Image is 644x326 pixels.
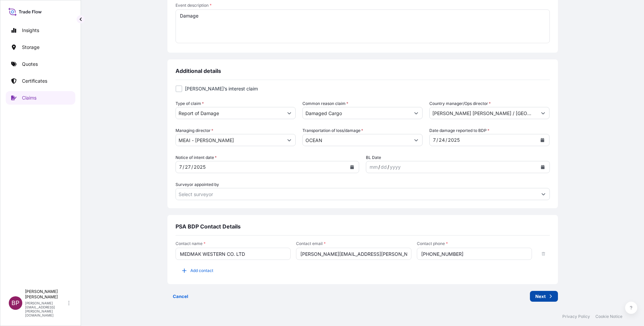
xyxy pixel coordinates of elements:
button: Show suggestions [410,107,422,119]
button: Next [530,291,558,302]
div: / [378,163,380,171]
div: month, [432,136,436,144]
div: / [446,136,447,144]
input: Select type [176,107,283,119]
div: day, [438,136,446,144]
p: Insights [22,27,39,34]
button: Show suggestions [410,134,422,146]
div: year, [193,163,206,171]
span: Contact name [176,241,291,246]
span: Add contact [190,267,213,274]
span: Contact email [296,241,411,246]
span: Date damage reported to BDP [429,127,489,134]
button: Show suggestions [283,107,295,119]
a: Insights [6,24,75,37]
div: day, [184,163,191,171]
p: Certificates [22,78,47,84]
a: Claims [6,91,75,105]
a: Cookie Notice [595,314,622,319]
button: Show suggestions [537,107,549,119]
div: year, [389,163,401,171]
label: Country manager/Ops director [429,100,491,107]
div: / [183,163,184,171]
div: / [387,163,389,171]
a: Quotes [6,57,75,71]
div: / [436,136,438,144]
button: Show suggestions [537,188,549,200]
a: Certificates [6,74,75,88]
label: Type of claim [176,100,204,107]
span: Event description [176,3,550,8]
p: [PERSON_NAME][EMAIL_ADDRESS][PERSON_NAME][DOMAIN_NAME] [25,301,67,317]
p: [PERSON_NAME] [PERSON_NAME] [25,289,67,300]
input: Select managing director [176,134,283,146]
div: year, [447,136,460,144]
div: month, [369,163,378,171]
label: Managing director [176,127,213,134]
input: Select surveyor [176,188,537,200]
button: Calendar [347,162,357,172]
span: Additional details [176,67,221,74]
button: Show suggestions [283,134,295,146]
button: Add contact [176,265,219,276]
span: BP [11,300,20,306]
p: Next [535,293,546,300]
a: Privacy Policy [562,314,590,319]
input: Who can we talk to? [176,248,291,260]
input: Select transportation [303,134,410,146]
p: Claims [22,94,36,101]
textarea: Damage [176,9,550,43]
input: Select director [430,107,537,119]
div: month, [179,163,183,171]
p: Quotes [22,61,38,67]
button: Calendar [537,162,548,172]
div: day, [380,163,387,171]
button: Calendar [537,135,548,145]
p: Storage [22,44,39,51]
label: Common reason claim [302,100,348,107]
div: / [191,163,193,171]
input: +1 (111) 111-111 [417,248,532,260]
input: Who can we email? [296,248,411,260]
a: Storage [6,40,75,54]
input: Select reason [303,107,410,119]
button: Cancel [167,291,194,302]
span: Contact phone [417,241,532,246]
span: [PERSON_NAME]’s interest claim [185,85,258,92]
span: PSA BDP Contact Details [176,223,241,230]
span: BL Date [366,154,381,161]
span: Notice of intent date [176,154,217,161]
label: Surveyor appointed by [176,181,219,188]
p: Cancel [173,293,188,300]
label: Transportation of loss/damage [302,127,363,134]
